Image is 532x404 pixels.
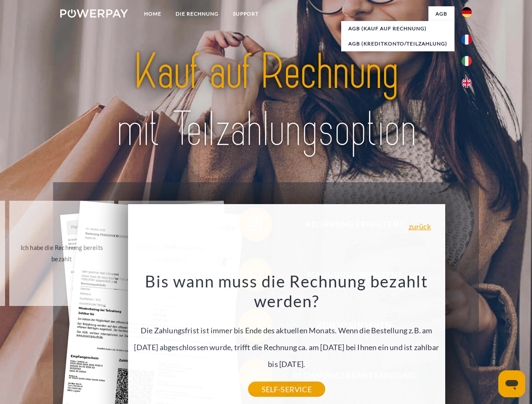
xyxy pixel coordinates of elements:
[80,40,452,161] img: title-powerpay_de.svg
[60,9,128,18] img: logo-powerpay-white.svg
[428,6,454,21] a: agb
[462,35,472,45] img: fr
[462,78,472,88] img: en
[248,382,325,397] a: SELF-SERVICE
[462,56,472,66] img: it
[133,271,440,389] div: Die Zahlungsfrist ist immer bis Ende des aktuellen Monats. Wenn die Bestellung z.B. am [DATE] abg...
[341,36,454,51] a: AGB (Kreditkonto/Teilzahlung)
[168,6,226,21] a: DIE RECHNUNG
[133,271,440,311] h3: Bis wann muss die Rechnung bezahlt werden?
[498,370,525,397] iframe: Schaltfläche zum Öffnen des Messaging-Fensters
[137,6,168,21] a: Home
[409,223,431,230] a: zurück
[226,6,266,21] a: SUPPORT
[462,7,472,17] img: de
[341,21,454,36] a: AGB (Kauf auf Rechnung)
[14,242,109,265] div: Ich habe die Rechnung bereits bezahlt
